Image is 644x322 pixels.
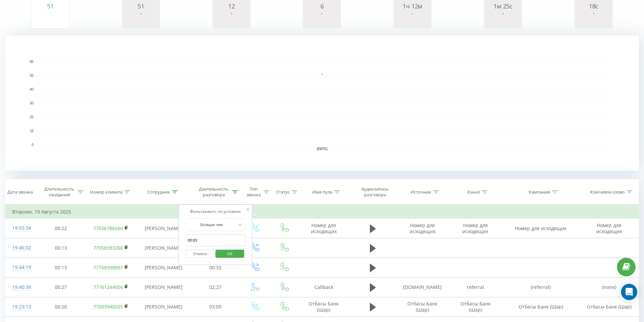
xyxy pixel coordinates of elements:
div: Имя пула [312,189,332,195]
div: 51 [124,3,158,9]
div: Ключевое слово [590,189,625,195]
text: 0 [31,143,33,147]
text: 30 [30,101,34,105]
td: Номер для исходящих [449,219,502,238]
div: Open Intercom Messenger [621,284,637,300]
div: 12 [215,3,248,9]
button: OK [215,250,244,258]
svg: A chart. [396,9,429,30]
td: Отбасы Банк (Шар) [580,297,639,317]
td: Номер для исходящих [396,219,449,238]
div: Длительность ожидания [43,186,76,198]
div: 19:46:02 [12,241,30,254]
div: Аудиозапись разговора [355,186,395,198]
svg: A chart. [124,9,158,30]
td: 00:20 [37,297,86,317]
td: (none) [580,277,639,297]
td: Отбасы Банк (Шар) [396,297,449,317]
a: 77056786560 [93,225,123,231]
div: Фильтровать по условию [186,208,245,215]
text: 20 [30,115,34,119]
svg: A chart. [577,9,611,30]
div: Тип звонка [246,186,262,198]
td: 00:32 [191,258,240,277]
div: 51 [33,3,67,9]
td: Номер для исходящих [502,219,580,238]
text: 10 [30,129,34,133]
svg: A chart. [33,9,67,30]
td: [PERSON_NAME] [136,219,191,238]
td: [DOMAIN_NAME] [396,277,449,297]
td: Вторник, 19 Августа 2025 [5,205,639,219]
svg: A chart. [486,9,520,30]
text: 60 [30,60,34,64]
div: Сотрудник [147,189,170,195]
div: 19:23:13 [12,300,30,314]
td: 03:09 [191,297,240,317]
div: Источник [411,189,431,195]
div: Номер клиента [90,189,122,195]
a: 77768300097 [93,264,123,271]
input: 00:00 [186,234,245,246]
text: 50 [30,74,34,77]
td: 00:13 [37,258,86,277]
td: Номер для исходящих [299,219,349,238]
div: Канал [468,189,480,195]
td: 00:27 [37,277,86,297]
span: OK [220,248,239,259]
div: 18с [577,3,611,9]
svg: A chart. [215,9,248,30]
td: [PERSON_NAME] [136,258,191,277]
div: Длительность разговора [197,186,231,198]
td: 02:27 [191,277,240,297]
div: 19:44:19 [12,261,30,274]
a: 77003948505 [93,303,123,310]
td: 00:13 [37,238,86,258]
svg: A chart. [5,35,639,171]
div: 19:55:34 [12,222,30,235]
div: Дата звонка [7,189,33,195]
td: Номер для исходящих [580,219,639,238]
td: (referral) [502,277,580,297]
td: Callback [299,277,349,297]
td: referral [449,277,502,297]
td: Отбасы Банк (Шар) [299,297,349,317]
td: [PERSON_NAME] [136,297,191,317]
div: Статус [276,189,290,195]
div: Кампания [529,189,550,195]
a: 77761244006 [93,284,123,290]
td: [PERSON_NAME] [136,238,191,258]
a: 77058383260 [93,245,123,251]
text: [DATE] [317,147,328,151]
text: 40 [30,88,34,91]
td: 00:22 [37,219,86,238]
div: 1м 25с [486,3,520,9]
div: 1ч 12м [396,3,429,9]
svg: A chart. [305,9,339,30]
td: Отбасы Банк (Шар) [449,297,502,317]
div: 19:40:39 [12,281,30,294]
td: Отбасы Банк (Шар) [502,297,580,317]
button: Отмена [186,250,214,258]
td: [PERSON_NAME] [136,277,191,297]
div: 6 [305,3,339,9]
